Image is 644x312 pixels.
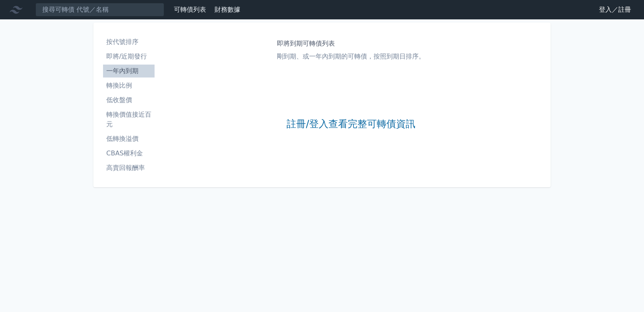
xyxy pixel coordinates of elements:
[103,161,155,174] a: 高賣回報酬率
[35,3,164,17] input: 搜尋可轉債 代號／名稱
[103,132,155,145] a: 低轉換溢價
[103,149,155,158] li: CBAS權利金
[103,79,155,92] a: 轉換比例
[103,36,155,48] a: 按代號排序
[103,108,155,131] a: 轉換價值接近百元
[103,147,155,160] a: CBAS權利金
[103,65,155,77] a: 一年內到期
[103,95,155,105] li: 低收盤價
[103,110,155,129] li: 轉換價值接近百元
[277,39,425,48] h1: 即將到期可轉債列表
[174,6,206,13] a: 可轉債列表
[277,52,425,61] p: 剛到期、或一年內到期的可轉債，按照到期日排序。
[103,66,155,76] li: 一年內到期
[287,118,415,131] a: 註冊/登入查看完整可轉債資訊
[592,3,638,16] a: 登入／註冊
[103,163,155,173] li: 高賣回報酬率
[103,50,155,63] a: 即將/近期發行
[103,94,155,107] a: 低收盤價
[103,37,155,47] li: 按代號排序
[103,81,155,90] li: 轉換比例
[103,52,155,61] li: 即將/近期發行
[103,134,155,144] li: 低轉換溢價
[215,6,240,13] a: 財務數據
